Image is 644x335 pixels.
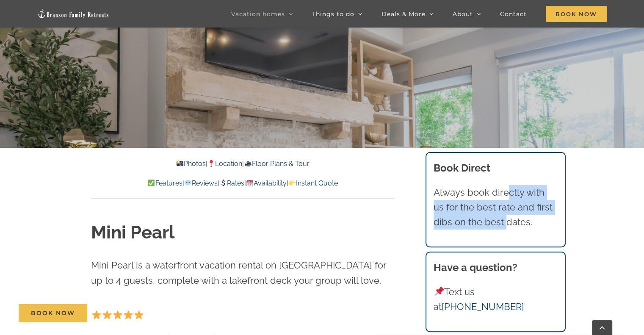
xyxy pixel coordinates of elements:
[207,160,242,168] a: Location
[147,179,182,187] a: Features
[246,180,253,186] img: 📆
[208,160,215,167] img: 📍
[148,180,155,186] img: ✅
[246,179,287,187] a: Availability
[91,260,386,285] span: Mini Pearl is a waterfront vacation rental on [GEOGRAPHIC_DATA] for up to 4 guests, complete with...
[434,287,444,296] img: 📌
[500,11,527,17] span: Contact
[91,178,394,189] p: | | | |
[312,11,354,17] span: Things to do
[434,185,557,230] p: Always book directly with us for the best rate and first dibs on the best dates.
[184,179,217,187] a: Reviews
[91,220,394,245] h1: Mini Pearl
[288,179,338,187] a: Instant Quote
[434,260,557,275] h3: Have a question?
[289,180,296,186] img: 👉
[176,160,206,168] a: Photos
[220,180,227,186] img: 💲
[37,9,109,19] img: Branson Family Retreats Logo
[177,160,183,167] img: 📸
[219,179,244,187] a: Rates
[31,310,75,317] span: Book Now
[91,158,394,169] p: | |
[245,160,252,167] img: 🎥
[244,160,309,168] a: Floor Plans & Tour
[546,6,607,22] span: Book Now
[19,304,87,322] a: Book Now
[434,285,557,314] p: Text us at
[381,11,426,17] span: Deals & More
[185,180,191,186] img: 💬
[231,11,285,17] span: Vacation homes
[434,161,557,176] h3: Book Direct
[442,301,524,312] a: [PHONE_NUMBER]
[453,11,473,17] span: About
